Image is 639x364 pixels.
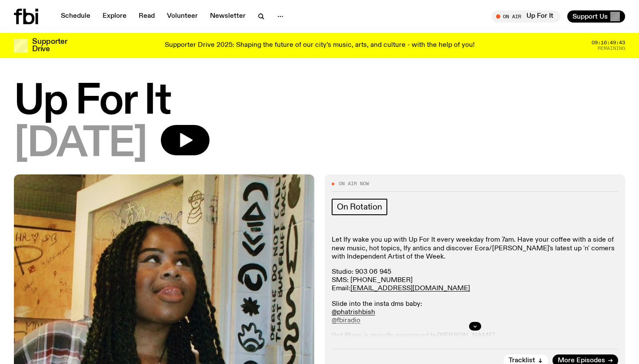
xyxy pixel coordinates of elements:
button: On AirUp For It [492,10,560,23]
span: On Rotation [337,202,382,212]
h1: Up For It [14,82,625,121]
p: Slide into the insta dms baby: [332,300,618,325]
span: Tracklist [509,357,535,364]
span: On Air Now [339,181,369,186]
a: @phatrishbish [332,309,375,316]
p: Supporter Drive 2025: Shaping the future of our city’s music, arts, and culture - with the help o... [165,42,475,49]
p: Let Ify wake you up with Up For It every weekday from 7am. Have your coffee with a side of new mu... [332,236,618,261]
a: Newsletter [205,10,251,23]
h3: Supporter Drive [32,38,67,53]
span: Support Us [572,13,608,20]
span: [DATE] [14,125,147,164]
span: More Episodes [558,357,605,364]
span: Remaining [598,46,625,51]
a: On Rotation [332,199,387,215]
p: Studio: 903 06 945 SMS: [PHONE_NUMBER] Email: [332,268,618,293]
span: 09:16:49:43 [592,40,625,45]
a: Read [133,10,160,23]
button: Support Us [567,10,625,23]
a: Volunteer [162,10,203,23]
a: Schedule [56,10,96,23]
a: Explore [97,10,132,23]
a: [EMAIL_ADDRESS][DOMAIN_NAME] [350,285,470,292]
